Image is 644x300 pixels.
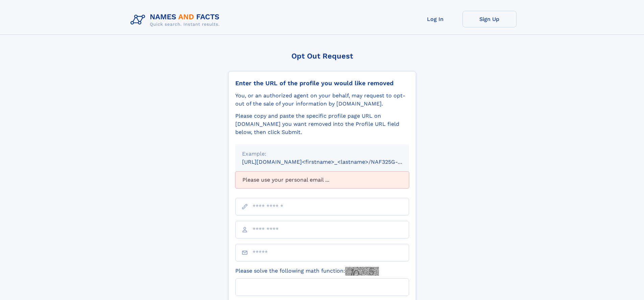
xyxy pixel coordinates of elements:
a: Sign Up [462,11,517,27]
label: Please solve the following math function: [235,267,379,276]
div: Example: [242,150,402,158]
small: [URL][DOMAIN_NAME]<firstname>_<lastname>/NAF325G-xxxxxxxx [242,159,422,165]
a: Log In [408,11,462,27]
div: Please copy and paste the specific profile page URL on [DOMAIN_NAME] you want removed into the Pr... [235,112,409,136]
img: Logo Names and Facts [128,11,225,29]
div: Please use your personal email ... [235,171,409,188]
div: Enter the URL of the profile you would like removed [235,79,409,87]
div: You, or an authorized agent on your behalf, may request to opt-out of the sale of your informatio... [235,92,409,108]
div: Opt Out Request [228,52,416,60]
